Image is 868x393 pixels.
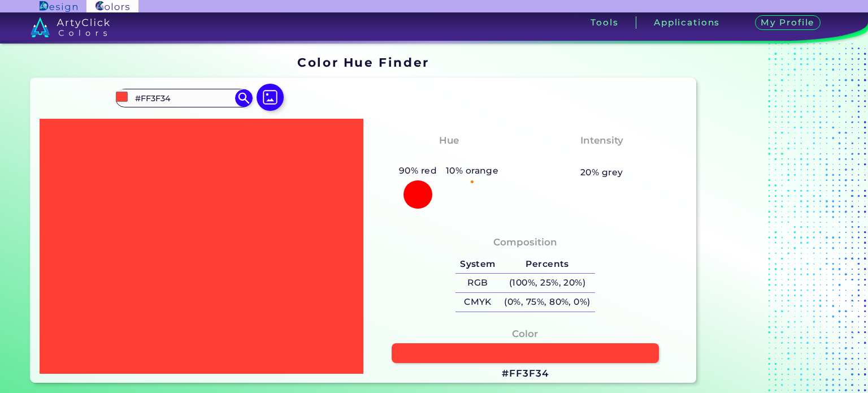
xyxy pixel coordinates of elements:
[502,367,548,381] h3: #FF3F34
[413,150,485,164] h3: Orangy Red
[441,163,503,178] h5: 10% orange
[654,18,720,27] h3: Applications
[512,326,538,342] h4: Color
[297,54,429,71] h1: Color Hue Finder
[31,17,110,37] img: logo_artyclick_colors_white.svg
[755,15,821,31] h3: My Profile
[131,90,236,106] input: type color..
[580,165,623,180] h5: 20% grey
[455,293,500,312] h5: CMYK
[591,18,618,27] h3: Tools
[40,1,77,12] img: ArtyClick Design logo
[439,132,459,149] h4: Hue
[580,132,623,149] h4: Intensity
[701,51,842,388] iframe: Advertisement
[500,255,595,274] h5: Percents
[500,293,595,312] h5: (0%, 75%, 80%, 0%)
[493,234,557,251] h4: Composition
[257,84,284,111] img: icon picture
[235,89,252,106] img: icon search
[455,255,500,274] h5: System
[572,150,632,164] h3: Moderate
[500,274,595,292] h5: (100%, 25%, 20%)
[455,274,500,292] h5: RGB
[394,163,441,178] h5: 90% red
